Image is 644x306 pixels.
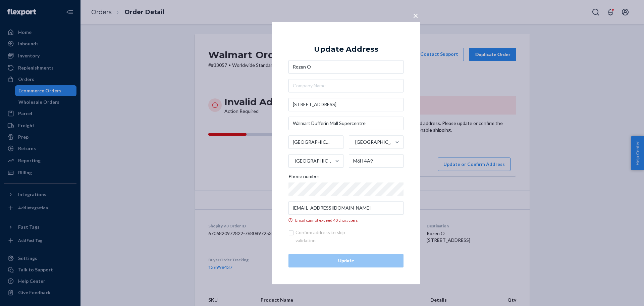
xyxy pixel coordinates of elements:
[288,201,404,215] input: Email cannot exceed 40 characters
[294,154,295,168] input: [GEOGRAPHIC_DATA]
[288,117,404,130] input: Street Address 2 (Optional)
[295,158,334,164] div: [GEOGRAPHIC_DATA]
[413,10,418,21] span: ×
[314,45,378,53] div: Update Address
[288,254,404,267] button: Update
[288,79,404,92] input: Company Name
[355,135,355,149] input: [GEOGRAPHIC_DATA]
[288,217,404,223] div: Email cannot exceed 40 characters
[288,173,319,182] span: Phone number
[294,257,398,264] div: Update
[355,139,395,145] div: [GEOGRAPHIC_DATA]
[288,135,343,149] input: City
[349,154,404,168] input: ZIP Code
[288,60,404,74] input: First & Last Name
[288,98,404,111] input: Street Address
